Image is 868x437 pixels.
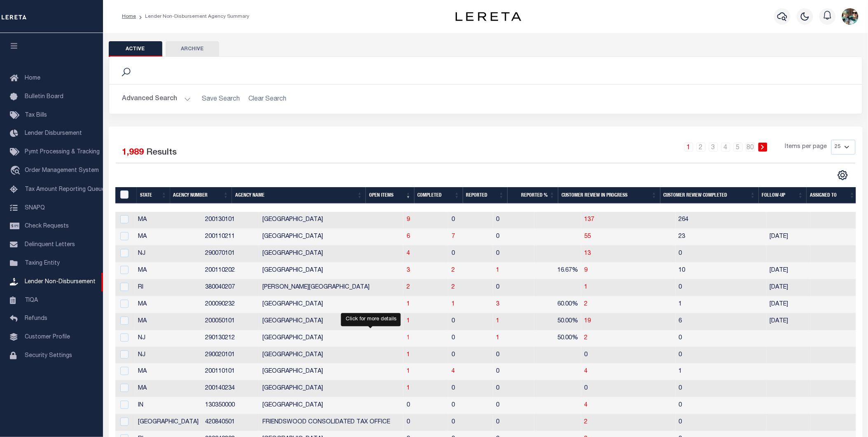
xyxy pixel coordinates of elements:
[534,263,581,280] td: 16.67%
[767,263,811,280] td: [DATE]
[25,149,100,155] span: Pymt Processing & Tracking
[25,279,96,285] span: Lender Non-Disbursement
[147,146,177,160] label: Results
[452,268,455,273] a: 2
[25,316,47,322] span: Refunds
[697,143,706,152] a: 2
[493,229,534,246] td: 0
[407,251,410,256] a: 4
[259,212,403,229] td: [GEOGRAPHIC_DATA]
[25,353,72,359] span: Security Settings
[403,397,448,414] td: 0
[493,212,534,229] td: 0
[767,280,811,296] td: [DATE]
[232,187,366,204] th: Agency Name: activate to sort column ascending
[734,143,743,152] a: 5
[767,313,811,330] td: [DATE]
[493,364,534,381] td: 0
[585,419,588,425] span: 2
[676,280,767,296] td: 0
[202,280,260,296] td: 380040207
[407,369,410,374] a: 1
[202,397,260,414] td: 130350000
[709,143,718,152] a: 3
[259,246,403,263] td: [GEOGRAPHIC_DATA]
[407,234,410,240] a: 6
[135,229,202,246] td: MA
[452,284,455,290] span: 2
[166,41,219,57] button: Archive
[585,251,591,256] a: 13
[10,166,23,176] i: travel_explore
[785,143,827,152] span: Items per page
[403,414,448,431] td: 0
[137,187,170,204] th: State: activate to sort column ascending
[25,261,60,266] span: Taxing Entity
[25,94,63,100] span: Bulletin Board
[496,268,500,273] a: 1
[202,414,260,431] td: 420840501
[135,280,202,296] td: RI
[135,414,202,431] td: [GEOGRAPHIC_DATA]
[25,168,99,174] span: Order Management System
[407,284,410,290] a: 2
[448,414,493,431] td: 0
[170,187,232,204] th: Agency Number: activate to sort column ascending
[493,246,534,263] td: 0
[585,268,588,273] span: 9
[202,313,260,330] td: 200050101
[25,223,69,229] span: Check Requests
[807,187,858,204] th: Assigned To: activate to sort column ascending
[496,318,500,324] a: 1
[135,381,202,397] td: MA
[463,187,508,204] th: Reported: activate to sort column ascending
[407,318,410,324] a: 1
[202,246,260,263] td: 290070101
[684,143,693,152] a: 1
[259,364,403,381] td: [GEOGRAPHIC_DATA]
[407,301,410,307] a: 1
[259,347,403,364] td: [GEOGRAPHIC_DATA]
[259,280,403,296] td: [PERSON_NAME][GEOGRAPHIC_DATA]
[202,296,260,313] td: 200090232
[448,313,493,330] td: 0
[122,91,191,107] button: Advanced Search
[493,414,534,431] td: 0
[558,187,660,204] th: Customer Review In Progress: activate to sort column ascending
[585,234,591,240] a: 55
[493,381,534,397] td: 0
[448,347,493,364] td: 0
[676,263,767,280] td: 10
[448,212,493,229] td: 0
[407,268,410,273] span: 3
[676,229,767,246] td: 23
[585,402,588,408] a: 4
[676,313,767,330] td: 6
[259,330,403,347] td: [GEOGRAPHIC_DATA]
[585,318,591,324] span: 19
[759,187,807,204] th: Follow-up: activate to sort column ascending
[259,414,403,431] td: FRIENDSWOOD CONSOLIDATED TAX OFFICE
[202,330,260,347] td: 290130212
[585,301,588,307] a: 2
[676,364,767,381] td: 1
[534,313,581,330] td: 50.00%
[135,364,202,381] td: MA
[452,301,455,307] a: 1
[259,296,403,313] td: [GEOGRAPHIC_DATA]
[122,148,144,157] span: 1,989
[676,212,767,229] td: 264
[202,364,260,381] td: 200110101
[493,280,534,296] td: 0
